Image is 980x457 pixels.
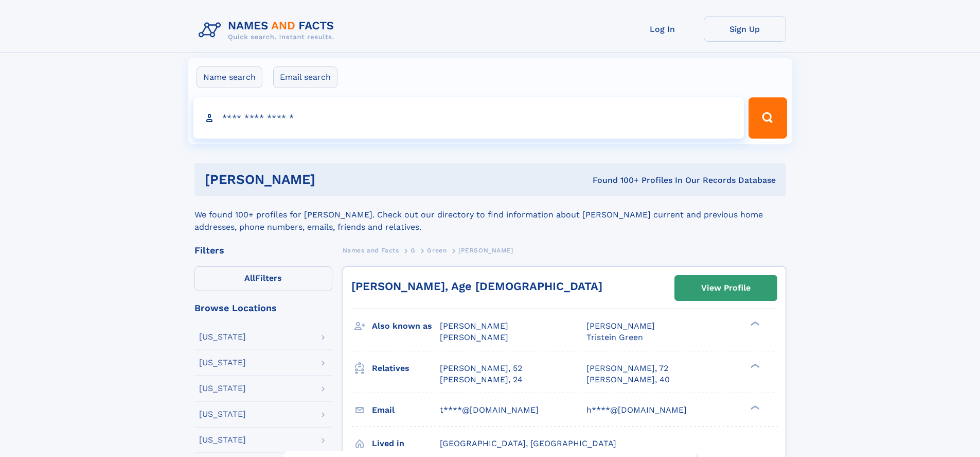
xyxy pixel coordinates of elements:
[199,384,246,393] div: [US_STATE]
[199,436,246,444] div: [US_STATE]
[411,247,416,254] span: G
[205,173,454,186] h1: [PERSON_NAME]
[440,332,508,342] span: [PERSON_NAME]
[586,374,670,385] a: [PERSON_NAME], 40
[621,16,704,42] a: Log In
[194,196,786,233] div: We found 100+ profiles for [PERSON_NAME]. Check out our directory to find information about [PERS...
[351,280,602,293] a: [PERSON_NAME], Age [DEMOGRAPHIC_DATA]
[454,175,776,186] div: Found 100+ Profiles In Our Records Database
[427,244,447,257] a: Green
[199,410,246,418] div: [US_STATE]
[194,246,332,255] div: Filters
[458,247,513,254] span: [PERSON_NAME]
[194,303,332,313] div: Browse Locations
[701,276,751,300] div: View Profile
[748,362,760,369] div: ❯
[194,266,332,291] label: Filters
[586,321,655,331] span: [PERSON_NAME]
[586,332,643,342] span: Tristein Green
[372,317,440,335] h3: Also known as
[427,247,447,254] span: Green
[440,438,616,448] span: [GEOGRAPHIC_DATA], [GEOGRAPHIC_DATA]
[411,244,416,257] a: G
[586,363,668,374] a: [PERSON_NAME], 72
[748,320,760,327] div: ❯
[199,333,246,341] div: [US_STATE]
[749,97,787,139] button: Search Button
[372,401,440,419] h3: Email
[273,66,337,88] label: Email search
[193,97,744,139] input: search input
[199,359,246,367] div: [US_STATE]
[372,360,440,377] h3: Relatives
[372,435,440,452] h3: Lived in
[704,16,786,42] a: Sign Up
[343,244,399,257] a: Names and Facts
[244,273,255,283] span: All
[748,404,760,411] div: ❯
[440,374,523,385] a: [PERSON_NAME], 24
[440,321,508,331] span: [PERSON_NAME]
[440,363,522,374] a: [PERSON_NAME], 52
[675,276,777,300] a: View Profile
[197,66,262,88] label: Name search
[194,16,343,44] img: Logo Names and Facts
